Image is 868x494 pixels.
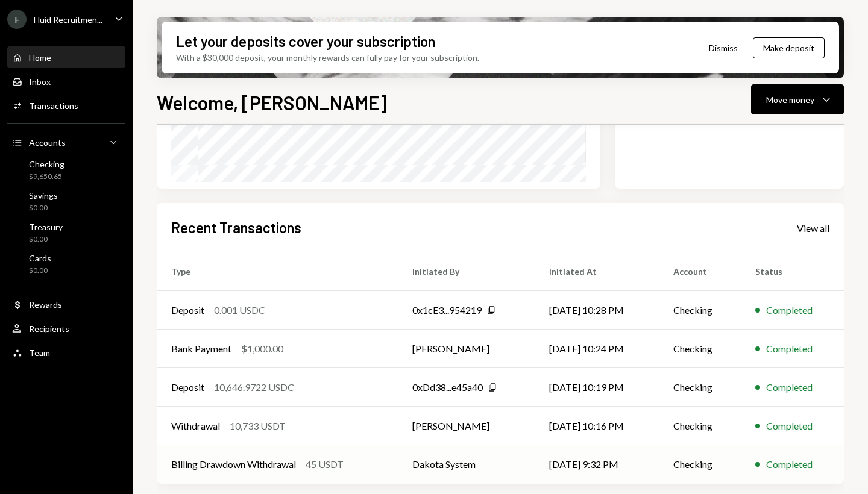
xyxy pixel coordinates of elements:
a: Cards$0.00 [7,249,125,278]
a: View all [797,221,829,234]
a: Treasury$0.00 [7,218,125,247]
td: [DATE] 10:19 PM [535,368,659,407]
div: Treasury [29,222,63,232]
td: Checking [659,445,740,484]
th: Account [659,252,740,291]
div: 0x1cE3...954219 [412,303,482,317]
td: Checking [659,330,740,368]
th: Initiated At [535,252,659,291]
div: Bank Payment [171,342,231,356]
div: Accounts [29,137,66,148]
a: Checking$9,650.65 [7,155,125,184]
td: [DATE] 10:16 PM [535,407,659,445]
div: $0.00 [29,266,51,276]
div: $0.00 [29,234,63,245]
td: [DATE] 10:28 PM [535,291,659,330]
div: $1,000.00 [241,342,283,356]
div: Inbox [29,77,51,87]
div: Completed [766,303,813,317]
div: Recipients [29,324,69,334]
a: Team [7,342,125,363]
div: Move money [766,93,814,106]
td: Checking [659,407,740,445]
th: Type [157,252,398,291]
div: Deposit [171,303,204,317]
td: [PERSON_NAME] [398,407,535,445]
td: Dakota System [398,445,535,484]
div: View all [797,222,829,234]
button: Dismiss [694,34,753,62]
a: Home [7,46,125,68]
a: Recipients [7,317,125,339]
button: Move money [751,84,844,114]
a: Accounts [7,131,125,153]
td: [DATE] 9:32 PM [535,445,659,484]
a: Savings$0.00 [7,187,125,216]
td: [DATE] 10:24 PM [535,330,659,368]
div: Savings [29,190,58,201]
h2: Recent Transactions [171,217,301,237]
div: Cards [29,253,51,263]
button: Make deposit [753,37,825,58]
div: Completed [766,342,813,356]
td: Checking [659,368,740,407]
div: 45 USDT [306,457,344,472]
div: Withdrawal [171,419,220,433]
div: Fluid Recruitmen... [34,14,102,25]
div: Billing Drawdown Withdrawal [171,457,296,472]
div: Rewards [29,299,62,310]
div: With a $30,000 deposit, your monthly rewards can fully pay for your subscription. [176,51,479,64]
div: Completed [766,457,813,472]
div: Let your deposits cover your subscription [176,31,435,51]
a: Transactions [7,95,125,116]
a: Inbox [7,70,125,92]
div: $9,650.65 [29,172,64,182]
a: Rewards [7,293,125,315]
div: $0.00 [29,203,58,213]
div: 10,646.9722 USDC [214,380,294,395]
div: Completed [766,419,813,433]
div: 10,733 USDT [230,419,286,433]
div: Home [29,52,51,63]
div: Completed [766,380,813,395]
td: Checking [659,291,740,330]
div: F [7,10,27,29]
div: Team [29,348,50,358]
div: Deposit [171,380,204,395]
h1: Welcome, [PERSON_NAME] [157,90,387,114]
div: Transactions [29,101,78,111]
td: [PERSON_NAME] [398,330,535,368]
div: 0xDd38...e45a40 [412,380,483,395]
div: Checking [29,159,64,169]
div: 0.001 USDC [214,303,265,317]
th: Initiated By [398,252,535,291]
th: Status [741,252,844,291]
